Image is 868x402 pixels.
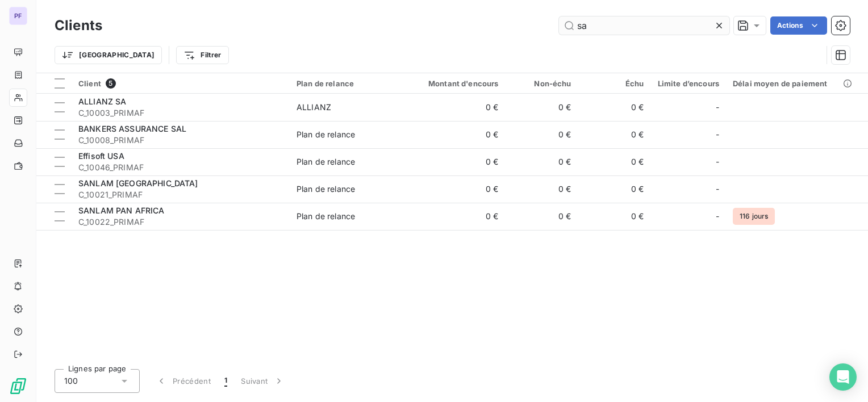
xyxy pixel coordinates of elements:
span: 5 [106,78,116,89]
span: - [716,102,719,113]
td: 0 € [408,203,506,230]
span: ALLIANZ SA [78,97,127,106]
button: Filtrer [176,46,228,64]
td: 0 € [506,94,578,121]
span: 116 jours [733,208,775,225]
span: - [716,129,719,140]
td: 0 € [578,203,651,230]
td: 0 € [578,175,651,203]
span: 1 [224,375,227,387]
button: Suivant [234,369,291,393]
span: Client [78,79,101,88]
img: Logo LeanPay [9,377,27,395]
div: Limite d’encours [658,79,719,88]
td: 0 € [408,175,506,203]
div: Non-échu [512,79,571,88]
button: [GEOGRAPHIC_DATA] [55,46,162,64]
td: 0 € [506,203,578,230]
div: PF [9,7,27,25]
td: 0 € [578,121,651,148]
div: Montant d'encours [415,79,499,88]
span: - [716,183,719,195]
span: BANKERS ASSURANCE SAL [78,124,186,133]
button: Actions [770,16,827,35]
td: 0 € [578,94,651,121]
span: 100 [64,375,78,387]
button: 1 [218,369,234,393]
td: 0 € [408,148,506,175]
div: Plan de relance [297,183,355,195]
span: C_10003_PRIMAF [78,107,283,119]
td: 0 € [506,175,578,203]
span: - [716,156,719,167]
span: C_10008_PRIMAF [78,135,283,146]
td: 0 € [506,121,578,148]
span: C_10046_PRIMAF [78,162,283,173]
td: 0 € [578,148,651,175]
div: Plan de relance [297,79,401,88]
h3: Clients [55,15,102,36]
td: 0 € [506,148,578,175]
div: ALLIANZ [297,102,331,113]
div: Plan de relance [297,211,355,222]
span: - [716,211,719,222]
input: Rechercher [559,16,729,35]
div: Plan de relance [297,156,355,167]
td: 0 € [408,121,506,148]
span: Effisoft USA [78,151,124,161]
div: Plan de relance [297,129,355,140]
button: Précédent [149,369,218,393]
span: C_10021_PRIMAF [78,189,283,200]
span: SANLAM PAN AFRICA [78,206,165,215]
div: Délai moyen de paiement [733,79,854,88]
td: 0 € [408,94,506,121]
div: Échu [585,79,644,88]
div: Open Intercom Messenger [829,363,857,391]
span: C_10022_PRIMAF [78,216,283,228]
span: SANLAM [GEOGRAPHIC_DATA] [78,178,198,188]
